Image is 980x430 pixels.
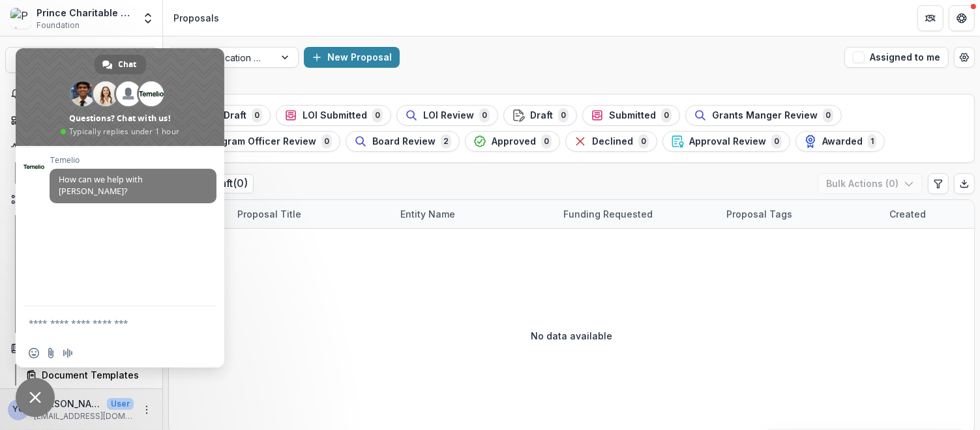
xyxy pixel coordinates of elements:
[107,398,134,410] p: User
[638,134,649,149] span: 0
[139,402,155,418] button: More
[10,8,31,29] img: Prince Charitable Trusts DEMO
[423,110,474,121] span: LOI Review
[556,207,661,221] div: Funding Requested
[34,397,102,410] p: [PERSON_NAME]
[592,136,633,147] span: Declined
[37,20,80,31] span: Foundation
[276,105,391,126] button: LOI Submitted0
[29,348,39,358] span: Insert an emoji
[822,136,863,147] span: Awarded
[844,47,949,68] button: Assigned to me
[303,110,367,121] span: LOI Submitted
[5,109,157,131] a: Dashboard
[230,207,309,221] div: Proposal Title
[5,47,157,73] button: Search...
[556,200,719,228] div: Funding Requested
[719,207,800,221] div: Proposal Tags
[16,378,55,417] a: Close chat
[29,306,185,339] textarea: Compose your message...
[59,174,143,197] span: How can we help with [PERSON_NAME]?
[21,364,157,386] a: Document Templates
[479,108,490,122] span: 0
[465,131,560,152] button: Approved0
[46,348,56,358] span: Send a file
[179,105,271,126] button: LOI Draft0
[346,131,460,152] button: Board Review2
[928,173,949,194] button: Edit table settings
[321,134,332,149] span: 0
[179,131,340,152] button: Program Officer Review0
[719,200,882,228] div: Proposal Tags
[372,136,436,147] span: Board Review
[954,47,975,68] button: Open table manager
[917,5,943,31] button: Partners
[530,110,553,121] span: Draft
[95,55,146,74] a: Chat
[949,5,975,31] button: Get Help
[823,108,833,122] span: 0
[230,200,393,228] div: Proposal Title
[34,410,134,422] p: [EMAIL_ADDRESS][DOMAIN_NAME]
[558,108,569,122] span: 0
[37,6,134,20] div: Prince Charitable Trusts DEMO
[168,8,224,27] nav: breadcrumb
[393,200,556,228] div: Entity Name
[689,136,766,147] span: Approval Review
[119,55,137,74] span: Chat
[661,108,672,122] span: 0
[372,108,383,122] span: 0
[173,11,219,25] div: Proposals
[63,348,73,358] span: Audio message
[582,105,680,126] button: Submitted0
[252,108,262,122] span: 0
[492,136,536,147] span: Approved
[42,368,147,382] div: Document Templates
[868,134,876,149] span: 1
[5,338,157,359] button: Open Documents
[5,136,157,157] button: Open Activity
[396,105,498,126] button: LOI Review0
[206,136,316,147] span: Program Officer Review
[503,105,577,126] button: Draft0
[771,134,782,149] span: 0
[12,405,24,414] div: Yena Choi
[50,156,216,165] span: Temelio
[5,189,157,210] button: Open Workflows
[685,105,842,126] button: Grants Manger Review0
[712,110,818,121] span: Grants Manger Review
[818,173,923,194] button: Bulk Actions (0)
[304,47,400,68] button: New Proposal
[565,131,657,152] button: Declined0
[531,329,612,343] p: No data available
[441,134,451,149] span: 2
[541,134,552,149] span: 0
[393,207,463,221] div: Entity Name
[954,173,975,194] button: Export table data
[5,83,157,104] button: Notifications
[139,5,157,31] button: Open entity switcher
[609,110,656,121] span: Submitted
[882,207,934,221] div: Created
[662,131,790,152] button: Approval Review0
[795,131,885,152] button: Awarded1
[206,110,246,121] span: LOI Draft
